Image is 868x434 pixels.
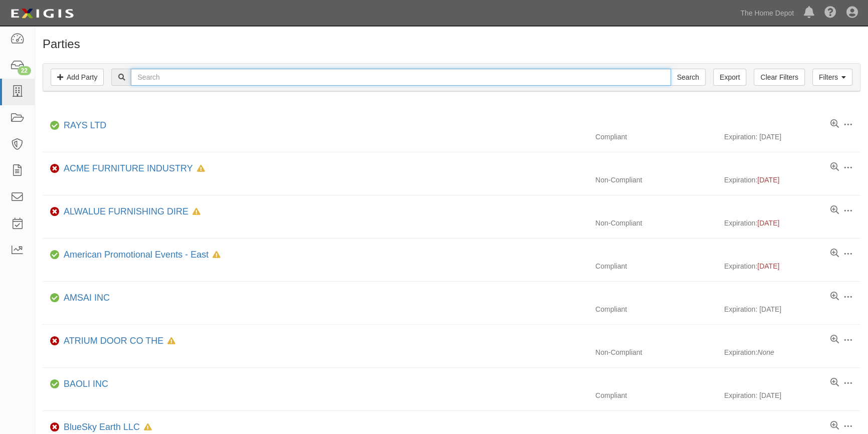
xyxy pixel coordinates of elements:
input: Search [671,69,706,86]
input: Search [131,69,671,86]
i: Help Center - Complianz [824,7,836,19]
div: ALWALUE FURNISHING DIRE [60,205,200,219]
div: RAYS LTD [60,119,106,132]
i: Compliant [50,252,60,259]
i: Non-Compliant [50,165,60,172]
div: Compliant [588,304,724,314]
div: Expiration: [724,261,860,271]
span: [DATE] [757,176,779,184]
div: Compliant [588,132,724,142]
a: Add Party [51,69,104,86]
a: Export [713,69,746,86]
i: In Default since 07/05/2025 [144,424,152,431]
i: Non-Compliant [50,338,60,345]
i: Compliant [50,381,60,388]
div: BlueSky Earth LLC [60,421,152,434]
a: View results summary [830,292,839,302]
span: [DATE] [757,219,779,227]
a: View results summary [830,119,839,129]
a: View results summary [830,378,839,388]
a: RAYS LTD [64,120,106,130]
div: Expiration: [DATE] [724,132,860,142]
div: Expiration: [DATE] [724,304,860,314]
a: American Promotional Events - East [64,250,208,260]
a: Filters [812,69,852,86]
i: In Default since 08/05/2025 [197,165,205,172]
i: Non-Compliant [50,208,60,215]
div: Non-Compliant [588,175,724,185]
div: Compliant [588,261,724,271]
h1: Parties [43,38,860,51]
div: Expiration: [724,218,860,228]
div: ACME FURNITURE INDUSTRY [60,162,205,175]
a: View results summary [830,335,839,345]
i: In Default since 11/22/2024 [212,252,221,259]
div: Compliant [588,390,724,400]
a: AMSAI INC [64,293,110,303]
a: View results summary [830,421,839,431]
i: In Default since 09/01/2023 [167,338,175,345]
div: Non-Compliant [588,218,724,228]
a: View results summary [830,205,839,215]
span: [DATE] [757,262,779,270]
div: ATRIUM DOOR CO THE [60,335,175,348]
div: Expiration: [724,175,860,185]
div: Expiration: [DATE] [724,390,860,400]
div: American Promotional Events - East [60,249,221,262]
a: BlueSky Earth LLC [64,422,140,432]
i: None [757,348,774,356]
img: logo-5460c22ac91f19d4615b14bd174203de0afe785f0fc80cf4dbbc73dc1793850b.png [8,5,77,23]
div: BAOLI INC [60,378,108,391]
a: ATRIUM DOOR CO THE [64,336,163,346]
a: ALWALUE FURNISHING DIRE [64,206,188,216]
i: Compliant [50,122,60,129]
div: 22 [18,66,31,75]
a: Clear Filters [754,69,804,86]
div: AMSAI INC [60,292,110,305]
a: View results summary [830,249,839,259]
i: Compliant [50,295,60,302]
i: In Default since 08/05/2024 [192,208,200,215]
div: Non-Compliant [588,347,724,357]
a: The Home Depot [735,3,799,23]
a: View results summary [830,162,839,172]
i: Non-Compliant [50,424,60,431]
a: BAOLI INC [64,379,108,389]
a: ACME FURNITURE INDUSTRY [64,163,193,173]
div: Expiration: [724,347,860,357]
